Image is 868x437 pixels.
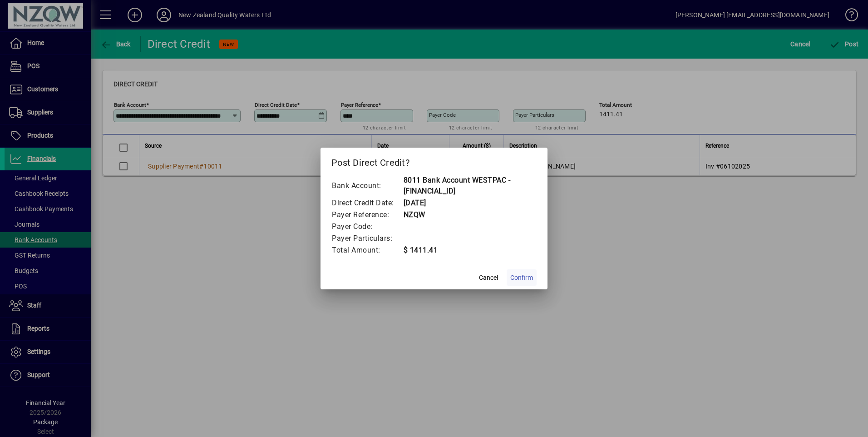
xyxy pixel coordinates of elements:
[331,197,403,209] td: Direct Credit Date:
[479,273,498,283] span: Cancel
[331,221,403,233] td: Payer Code:
[403,174,537,197] td: 8011 Bank Account WESTPAC - [FINANCIAL_ID]
[403,209,537,221] td: NZQW
[331,174,403,197] td: Bank Account:
[331,244,403,256] td: Total Amount:
[403,244,537,256] td: $ 1411.41
[507,269,537,286] button: Confirm
[331,233,403,244] td: Payer Particulars:
[321,148,547,174] h2: Post Direct Credit?
[331,209,403,221] td: Payer Reference:
[403,197,537,209] td: [DATE]
[510,273,533,283] span: Confirm
[474,269,503,286] button: Cancel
